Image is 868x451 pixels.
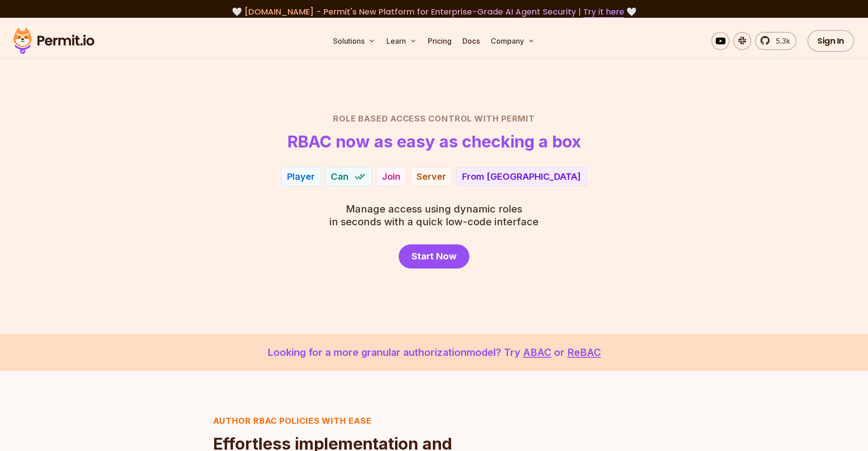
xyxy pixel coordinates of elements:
span: Manage access using dynamic roles [329,203,539,215]
a: 5.3k [755,32,796,50]
button: Solutions [329,32,379,50]
div: Player [287,170,315,183]
a: Sign In [807,30,854,52]
div: 🤍 🤍 [22,5,846,18]
p: Looking for a more granular authorization model? Try or [22,345,846,360]
a: ReBAC [567,346,601,358]
h3: Author RBAC POLICIES with EASE [213,415,462,427]
a: Pricing [424,32,455,50]
span: [DOMAIN_NAME] - Permit's New Platform for Enterprise-Grade AI Agent Security | [244,6,624,17]
div: From [GEOGRAPHIC_DATA] [462,170,581,183]
img: Permit logo [9,25,98,56]
button: Learn [383,32,421,50]
div: Join [382,170,401,183]
span: Can [331,170,349,183]
span: with Permit [474,112,535,125]
h1: RBAC now as easy as checking a box [288,132,581,151]
p: in seconds with a quick low-code interface [329,203,539,228]
a: Start Now [399,244,469,269]
a: ABAC [523,346,551,358]
a: Try it here [583,6,624,18]
div: Server [416,170,446,183]
span: 5.3k [770,35,790,46]
a: Docs [459,32,483,50]
button: Company [487,32,539,50]
span: Start Now [411,250,457,263]
h2: Role Based Access Control [115,112,753,125]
